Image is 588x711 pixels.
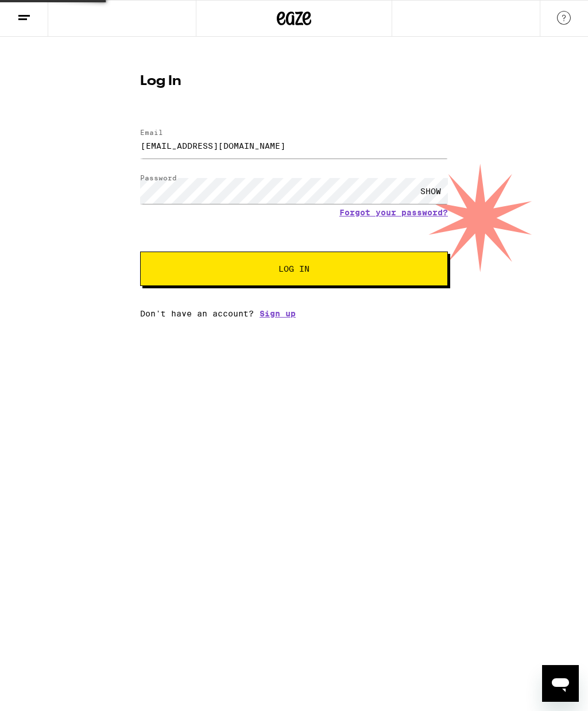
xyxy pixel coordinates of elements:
h1: Log In [140,75,448,88]
label: Email [140,129,163,136]
div: Don't have an account? [140,309,448,318]
input: Email [140,133,448,159]
a: Sign up [260,309,296,318]
span: Log In [278,265,310,273]
label: Password [140,174,177,181]
button: Log In [140,252,448,286]
iframe: Button to launch messaging window [542,665,579,702]
div: SHOW [413,178,448,204]
a: Forgot your password? [339,208,448,217]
